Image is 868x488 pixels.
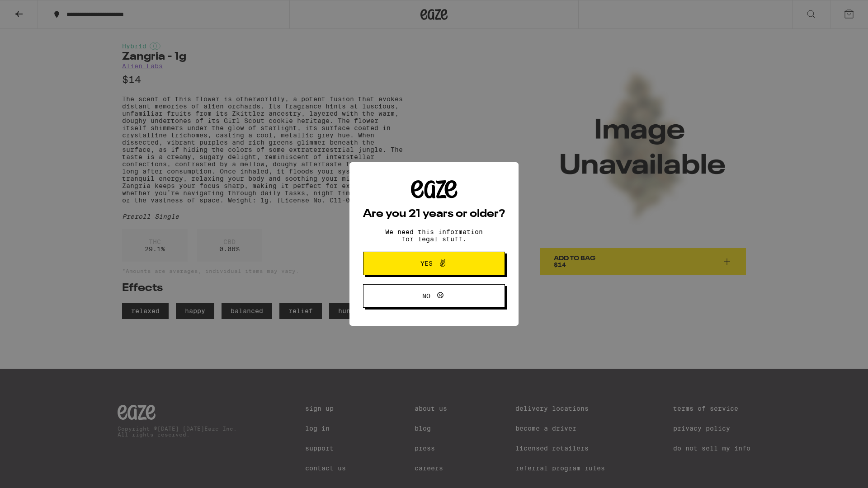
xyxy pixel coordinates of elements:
span: Yes [420,260,433,267]
p: We need this information for legal stuff. [377,228,491,243]
button: No [363,284,505,308]
h2: Are you 21 years or older? [363,209,505,220]
button: Yes [363,252,505,275]
span: No [422,293,430,299]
